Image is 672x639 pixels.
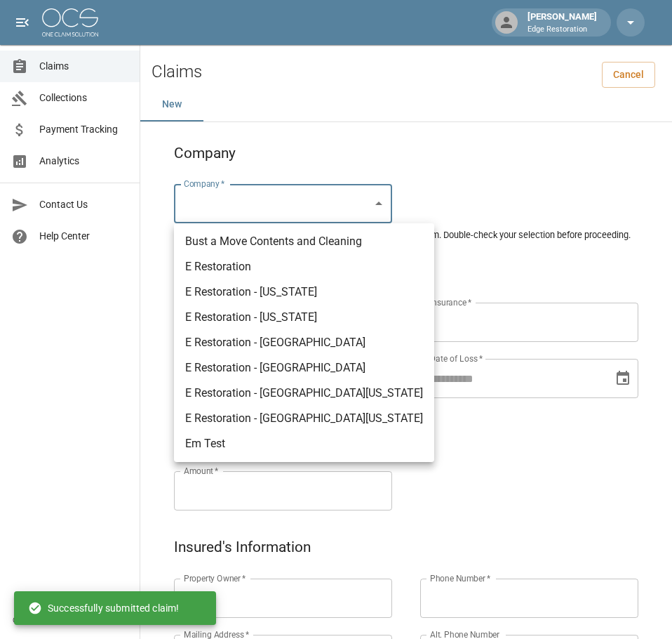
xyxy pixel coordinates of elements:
[174,431,434,456] li: Em Test
[174,330,434,355] li: E Restoration - [GEOGRAPHIC_DATA]
[174,279,434,305] li: E Restoration - [US_STATE]
[28,595,179,621] div: Successfully submitted claim!
[174,229,434,254] li: Bust a Move Contents and Cleaning
[174,406,434,431] li: E Restoration - [GEOGRAPHIC_DATA][US_STATE]
[174,254,434,279] li: E Restoration
[174,355,434,381] li: E Restoration - [GEOGRAPHIC_DATA]
[174,305,434,330] li: E Restoration - [US_STATE]
[174,381,434,406] li: E Restoration - [GEOGRAPHIC_DATA][US_STATE]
